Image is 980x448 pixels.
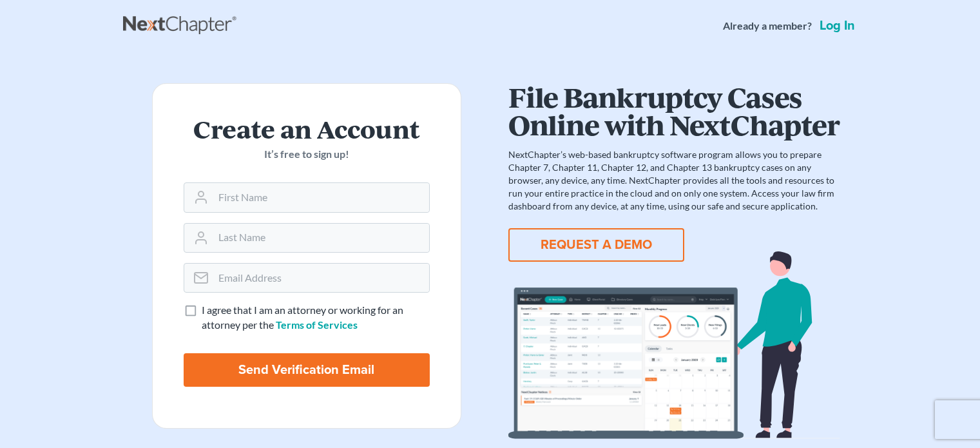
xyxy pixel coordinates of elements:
[213,183,429,211] input: First Name
[276,318,358,331] a: Terms of Services
[213,224,429,252] input: Last Name
[723,19,812,34] strong: Already a member?
[213,264,429,292] input: Email Address
[508,251,840,439] img: dashboard-867a026336fddd4d87f0941869007d5e2a59e2bc3a7d80a2916e9f42c0117099.svg
[508,148,840,213] p: NextChapter’s web-based bankruptcy software program allows you to prepare Chapter 7, Chapter 11, ...
[817,19,858,32] a: Log in
[508,228,684,262] button: REQUEST A DEMO
[184,115,430,142] h2: Create an Account
[202,304,403,331] span: I agree that I am an attorney or working for an attorney per the
[184,147,430,162] p: It’s free to sign up!
[508,83,840,138] h1: File Bankruptcy Cases Online with NextChapter
[184,353,430,387] input: Send Verification Email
